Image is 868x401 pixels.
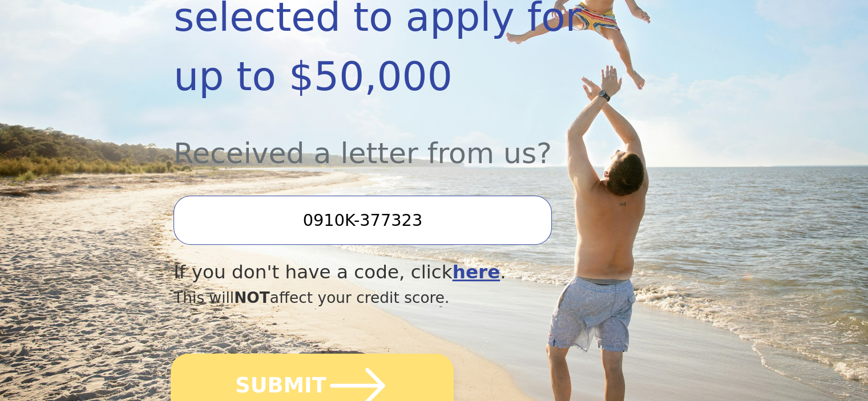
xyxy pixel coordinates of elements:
[234,289,270,306] span: NOT
[173,196,551,245] input: Enter your Offer Code:
[173,286,616,309] div: This will affect your credit score.
[173,106,616,175] div: Received a letter from us?
[173,258,616,286] div: If you don't have a code, click .
[453,261,500,283] a: here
